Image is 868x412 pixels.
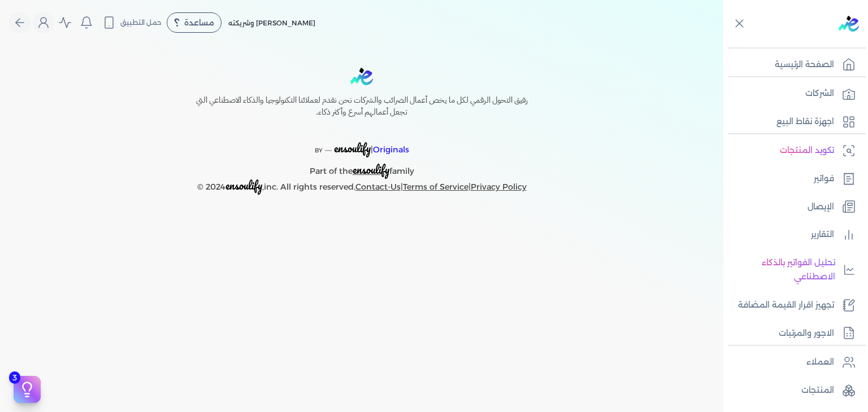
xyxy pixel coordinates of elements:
[723,223,861,247] a: التقارير
[723,350,861,374] a: العملاء
[184,19,214,27] span: مساعدة
[723,322,861,345] a: الاجور والمرتبات
[353,161,389,178] span: ensoulify
[225,177,262,194] span: ensoulify
[776,115,834,129] p: اجهزة نقاط البيع
[172,158,552,179] p: Part of the family
[355,182,401,192] a: Contact-Us
[805,86,834,101] p: الشركات
[403,182,468,192] a: Terms of Service
[723,293,861,317] a: تجهيز اقرار القيمة المضافة
[172,178,552,195] p: © 2024 ,inc. All rights reserved. | |
[775,58,834,72] p: الصفحة الرئيسية
[811,227,834,242] p: التقارير
[228,19,315,27] span: [PERSON_NAME] وشريكته
[723,53,861,77] a: الصفحة الرئيسية
[729,256,835,284] p: تحليل الفواتير بالذكاء الاصطناعي
[779,326,834,341] p: الاجور والمرتبات
[373,144,409,155] span: Originals
[738,298,834,313] p: تجهيز اقرار القيمة المضافة
[14,376,41,403] button: 3
[334,139,371,157] span: ensoulify
[471,182,527,192] a: Privacy Policy
[99,13,164,32] button: حمل التطبيق
[723,167,861,191] a: فواتير
[350,68,373,85] img: logo
[172,128,552,158] p: |
[9,371,20,384] span: 3
[315,147,323,154] span: BY
[723,82,861,106] a: الشركات
[723,251,861,289] a: تحليل الفواتير بالذكاء الاصطناعي
[808,200,834,214] p: الإيصال
[723,379,861,402] a: المنتجات
[120,17,162,28] span: حمل التطبيق
[167,12,222,33] div: مساعدة
[814,172,834,186] p: فواتير
[839,16,859,32] img: logo
[353,166,389,176] a: ensoulify
[172,94,552,119] h6: رفيق التحول الرقمي لكل ما يخص أعمال الضرائب والشركات نحن نقدم لعملائنا التكنولوجيا والذكاء الاصطن...
[806,355,834,370] p: العملاء
[723,195,861,219] a: الإيصال
[780,143,834,158] p: تكويد المنتجات
[325,144,332,151] sup: __
[801,383,834,398] p: المنتجات
[723,110,861,134] a: اجهزة نقاط البيع
[723,139,861,163] a: تكويد المنتجات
